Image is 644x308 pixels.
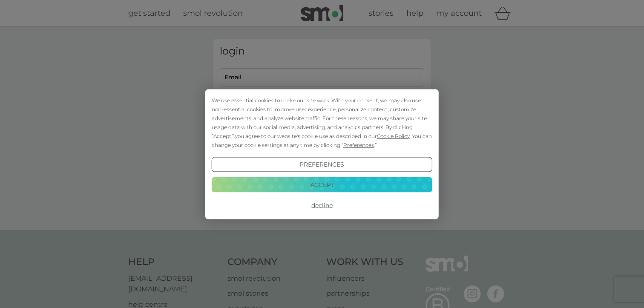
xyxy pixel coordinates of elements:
button: Accept [212,177,432,193]
span: Cookie Policy [377,132,410,139]
button: Decline [212,198,432,213]
div: We use essential cookies to make our site work. With your consent, we may also use non-essential ... [212,95,432,149]
div: Cookie Consent Prompt [205,89,439,219]
span: Preferences [343,141,374,148]
button: Preferences [212,157,432,172]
